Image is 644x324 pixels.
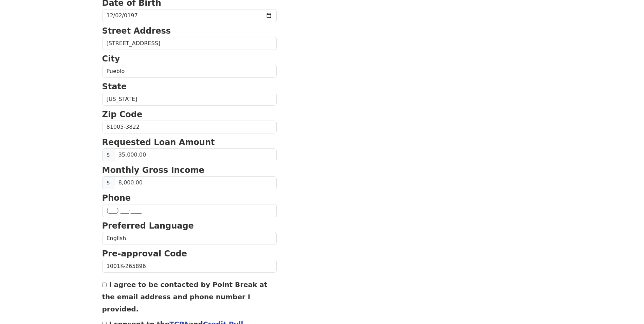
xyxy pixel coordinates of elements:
[114,148,277,161] input: Requested Loan Amount
[102,204,277,217] input: (___) ___-____
[102,37,277,50] input: Street Address
[102,148,114,161] span: $
[102,249,187,258] strong: Pre-approval Code
[102,164,277,176] p: Monthly Gross Income
[102,176,114,189] span: $
[102,82,127,91] strong: State
[102,54,120,64] strong: City
[102,26,171,36] strong: Street Address
[102,221,194,231] strong: Preferred Language
[102,193,131,203] strong: Phone
[102,281,268,313] label: I agree to be contacted by Point Break at the email address and phone number I provided.
[114,176,277,189] input: 0.00
[102,260,277,273] input: Pre-approval Code
[102,65,277,78] input: City
[102,138,215,147] strong: Requested Loan Amount
[102,121,277,133] input: Zip Code
[102,110,143,119] strong: Zip Code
